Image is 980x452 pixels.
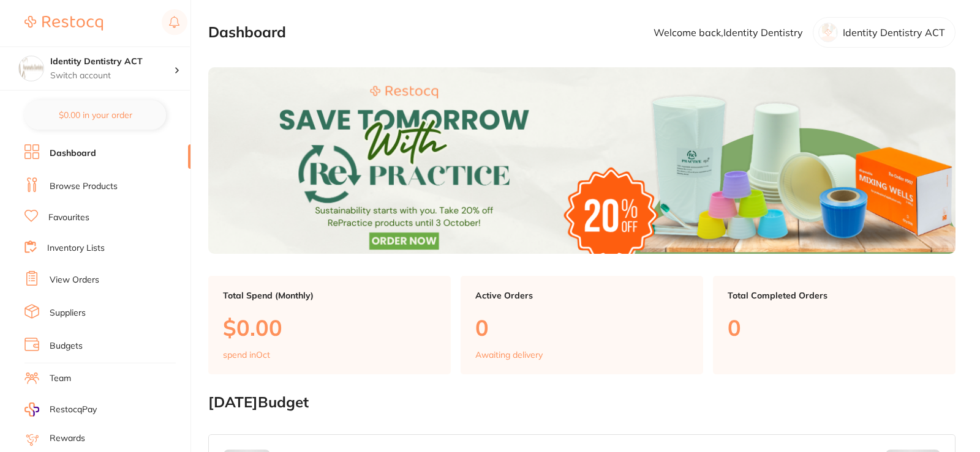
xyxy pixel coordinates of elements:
a: Budgets [50,340,83,352]
img: Identity Dentistry ACT [19,56,43,81]
p: 0 [475,315,688,340]
p: Total Spend (Monthly) [223,291,436,300]
p: $0.00 [223,315,436,340]
img: RestocqPay [24,402,39,417]
a: Browse Products [50,180,118,193]
h2: Dashboard [208,24,286,41]
a: Favourites [48,212,89,224]
a: View Orders [50,274,99,286]
p: 0 [728,315,941,340]
h2: [DATE] Budget [208,394,956,411]
a: Rewards [50,432,85,445]
img: Dashboard [208,67,956,254]
p: Awaiting delivery [475,350,543,360]
p: Total Completed Orders [728,291,941,300]
a: RestocqPay [24,402,97,417]
a: Total Completed Orders0 [713,276,956,375]
p: Switch account [50,70,174,82]
a: Suppliers [50,307,86,319]
a: Total Spend (Monthly)$0.00spend inOct [208,276,451,375]
a: Restocq Logo [24,9,103,37]
a: Inventory Lists [47,242,105,254]
a: Dashboard [50,147,96,160]
h4: Identity Dentistry ACT [50,56,174,68]
p: Welcome back, Identity Dentistry [654,27,803,38]
img: Restocq Logo [24,16,103,31]
a: Active Orders0Awaiting delivery [461,276,703,375]
button: $0.00 in your order [24,100,166,130]
p: Active Orders [475,291,688,300]
p: spend in Oct [223,350,270,360]
a: Team [50,372,71,385]
p: Identity Dentistry ACT [843,27,945,38]
span: RestocqPay [50,404,97,416]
